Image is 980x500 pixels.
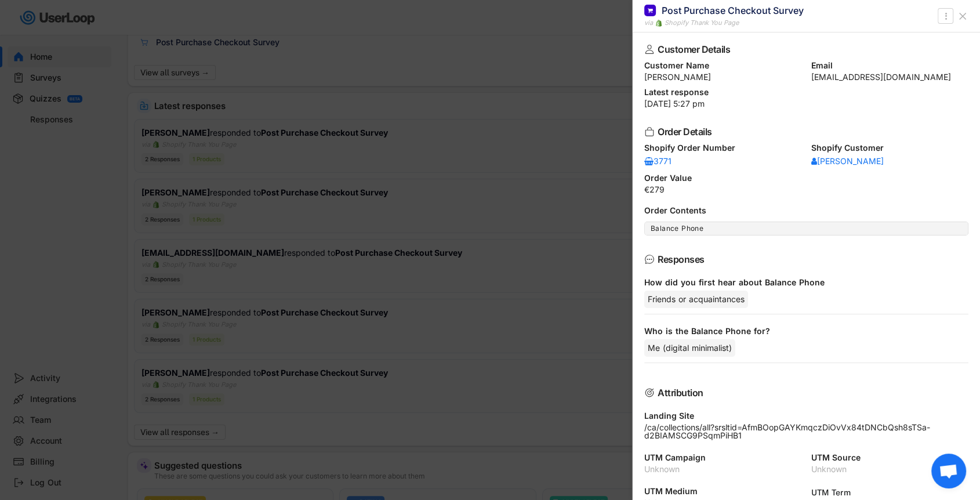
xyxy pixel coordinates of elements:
[644,291,748,308] div: Friends or acquaintances
[931,454,966,488] div: Chat abierto
[811,73,969,81] div: [EMAIL_ADDRESS][DOMAIN_NAME]
[644,487,802,495] div: UTM Medium
[644,423,968,440] div: /ca/collections/all?srsltid=AfmBOopGAYKmqczDiOvVx84tDNCbQsh8sTSa-d2BIAMSCG9PSqmPiHB1
[658,45,950,54] div: Customer Details
[644,18,653,28] div: via
[940,9,952,23] button: 
[811,144,969,152] div: Shopify Customer
[658,388,950,397] div: Attribution
[644,61,802,70] div: Customer Name
[658,255,950,264] div: Responses
[644,144,802,152] div: Shopify Order Number
[658,127,950,136] div: Order Details
[644,186,968,194] div: €279
[665,18,739,28] div: Shopify Thank You Page
[655,20,662,27] img: 1156660_ecommerce_logo_shopify_icon%20%281%29.png
[651,224,962,233] div: Balance Phone
[811,157,884,165] div: [PERSON_NAME]
[811,454,969,462] div: UTM Source
[811,155,884,167] a: [PERSON_NAME]
[644,339,735,357] div: Me (digital minimalist)
[662,4,804,17] div: Post Purchase Checkout Survey
[945,10,947,22] text: 
[644,412,968,420] div: Landing Site
[644,157,679,165] div: 3771
[644,88,968,96] div: Latest response
[811,487,969,498] div: UTM Term
[644,155,679,167] a: 3771
[644,174,968,182] div: Order Value
[644,100,968,108] div: [DATE] 5:27 pm
[644,73,802,81] div: [PERSON_NAME]
[811,465,969,473] div: Unknown
[644,206,968,215] div: Order Contents
[811,61,969,70] div: Email
[644,326,959,336] div: Who is the Balance Phone for?
[644,465,802,473] div: Unknown
[644,277,959,288] div: How did you first hear about Balance Phone
[644,454,802,462] div: UTM Campaign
